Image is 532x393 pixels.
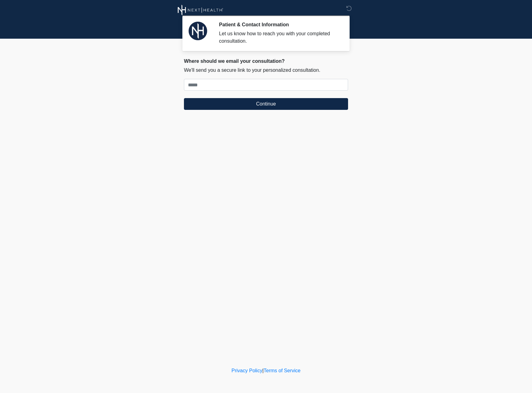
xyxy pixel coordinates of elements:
[184,67,348,74] p: We'll send you a secure link to your personalized consultation.
[262,368,264,373] a: |
[232,368,263,373] a: Privacy Policy
[219,22,339,28] h2: Patient & Contact Information
[178,5,223,15] img: Next Health Wellness Logo
[189,22,207,40] img: Agent Avatar
[219,30,339,45] div: Let us know how to reach you with your completed consultation.
[184,98,348,110] button: Continue
[264,368,300,373] a: Terms of Service
[184,58,348,64] h2: Where should we email your consultation?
